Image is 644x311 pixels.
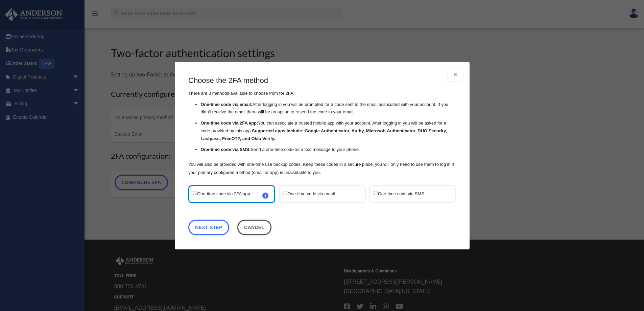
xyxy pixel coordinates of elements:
[373,189,445,198] label: One-time code via SMS
[200,119,456,142] li: You can associate a trusted mobile app with your account. After logging in you will be asked for ...
[373,191,378,195] input: One-time code via SMS
[200,102,252,107] strong: One-time code via email:
[283,191,287,195] input: One-time code via email
[200,146,456,154] li: Send a one-time code as a text message to your phone.
[188,219,229,235] a: Next Step
[448,69,463,81] button: Close modal
[200,147,251,152] strong: One-time code via SMS:
[188,160,456,176] p: You will also be provided with one-time use backup codes. Keep these codes in a secure place, you...
[188,75,456,177] div: There are 3 methods available to choose from for 2FA:
[193,191,197,195] input: One-time code via 2FA appi
[193,189,264,198] label: One-time code via 2FA app
[200,120,258,126] strong: One-time code via 2FA app:
[283,189,354,198] label: One-time code via email
[200,128,447,141] strong: Supported apps include: Google Authenticator, Authy, Microsoft Authenticator, DUO Security, Lastp...
[200,101,456,116] li: After logging in you will be prompted for a code sent to the email associated with your account. ...
[262,192,268,198] span: i
[188,75,456,86] h3: Choose the 2FA method
[237,219,271,235] button: Close this dialog window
